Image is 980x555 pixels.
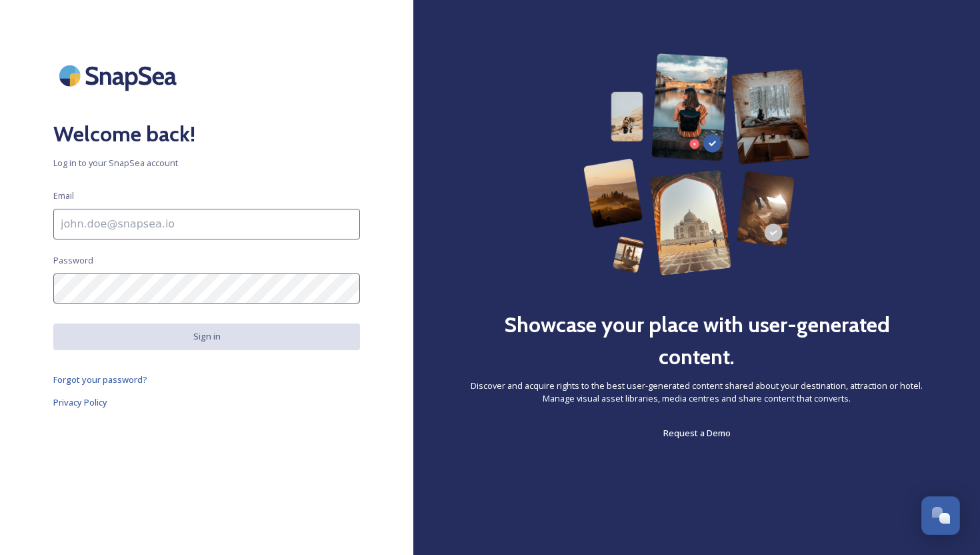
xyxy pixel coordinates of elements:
img: SnapSea Logo [53,53,187,98]
h2: Showcase your place with user-generated content. [467,309,927,373]
img: 63b42ca75bacad526042e722_Group%20154-p-800.png [583,53,810,275]
button: Sign in [53,324,360,350]
a: Privacy Policy [53,394,360,410]
span: Privacy Policy [53,396,107,408]
span: Request a Demo [663,427,731,439]
a: Request a Demo [663,425,731,441]
span: Log in to your SnapSea account [53,157,360,169]
a: Forgot your password? [53,372,360,388]
span: Discover and acquire rights to the best user-generated content shared about your destination, att... [467,380,927,405]
input: john.doe@snapsea.io [53,209,360,239]
span: Email [53,189,74,202]
h2: Welcome back! [53,118,360,150]
button: Open Chat [921,496,960,535]
span: Forgot your password? [53,374,147,386]
span: Password [53,254,93,267]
